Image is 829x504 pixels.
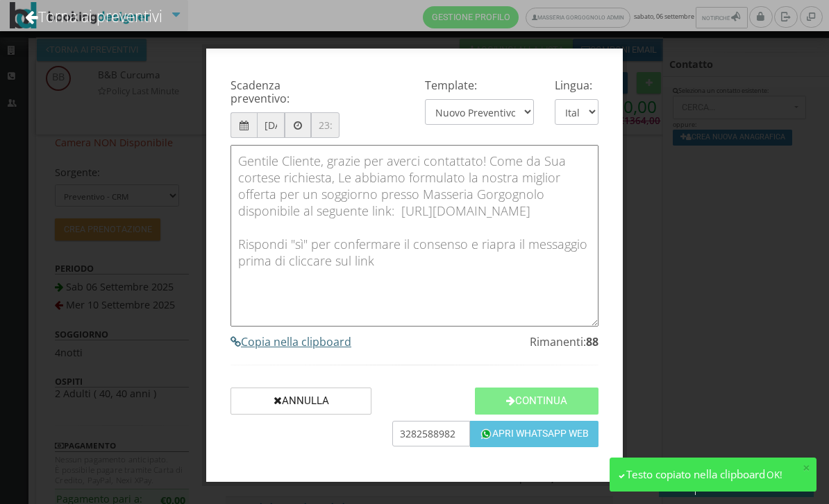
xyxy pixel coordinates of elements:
span: OK! [767,469,782,481]
input: Tra 7 GIORNI [257,112,285,138]
input: Numero whatsapp [392,421,470,446]
h4: Template: [425,79,534,92]
input: 23:59 [311,112,339,138]
img: whatsapp-50.png [480,428,492,440]
b: 88 [586,334,598,349]
span: offerte da inviare [698,472,789,494]
button: × [803,461,810,474]
button: Annulla [231,388,371,415]
h4: Lingua: [555,79,598,92]
button: Apri Whatsapp Web [470,421,598,447]
span: Testo copiato nella clipboard [626,467,765,481]
button: Continua [475,388,598,415]
h4: Scadenza preventivo: [231,79,340,105]
h4: Rimanenti: [530,336,598,349]
a: Copia nella clipboard [231,336,598,349]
